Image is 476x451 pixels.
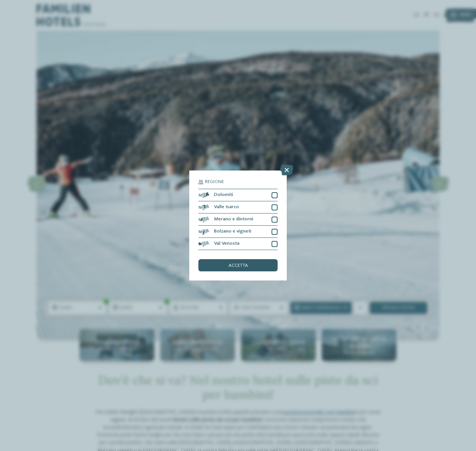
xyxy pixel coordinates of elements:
span: Valle Isarco [214,205,239,210]
span: accetta [228,263,248,268]
span: Merano e dintorni [214,217,253,222]
span: Val Venosta [214,241,240,246]
span: Dolomiti [214,193,233,198]
span: Bolzano e vigneti [214,229,251,234]
span: Regione [205,180,224,185]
